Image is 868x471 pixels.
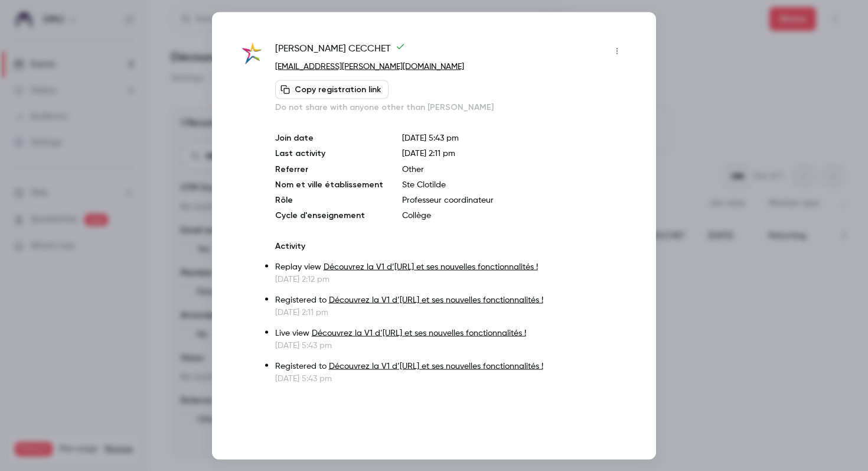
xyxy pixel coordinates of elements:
[275,306,626,318] p: [DATE] 2:11 pm
[275,327,626,339] p: Live view
[275,101,626,113] p: Do not share with anyone other than [PERSON_NAME]
[402,149,455,157] span: [DATE] 2:11 pm
[402,132,626,144] p: [DATE] 5:43 pm
[275,62,464,70] a: [EMAIL_ADDRESS][PERSON_NAME][DOMAIN_NAME]
[275,132,383,144] p: Join date
[275,372,626,384] p: [DATE] 5:43 pm
[275,178,383,190] p: Nom et ville établissement
[275,240,626,252] p: Activity
[402,178,626,190] p: Ste Clotilde
[275,339,626,351] p: [DATE] 5:43 pm
[329,362,543,370] a: Découvrez la V1 d’[URL] et ses nouvelles fonctionnalités !
[312,329,526,337] a: Découvrez la V1 d’[URL] et ses nouvelles fonctionnalités !
[275,147,383,160] p: Last activity
[275,163,383,175] p: Referrer
[242,43,263,64] img: stmichel.re
[275,294,626,306] p: Registered to
[275,41,405,60] span: [PERSON_NAME] CECCHET
[275,209,383,221] p: Cycle d'enseignement
[324,262,538,271] a: Découvrez la V1 d’[URL] et ses nouvelles fonctionnalités !
[402,163,626,175] p: Other
[275,80,389,99] button: Copy registration link
[329,295,543,304] a: Découvrez la V1 d’[URL] et ses nouvelles fonctionnalités !
[275,273,626,285] p: [DATE] 2:12 pm
[275,360,626,372] p: Registered to
[275,261,626,273] p: Replay view
[402,194,626,206] p: Professeur coordinateur
[402,209,626,221] p: Collège
[275,194,383,206] p: Rôle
